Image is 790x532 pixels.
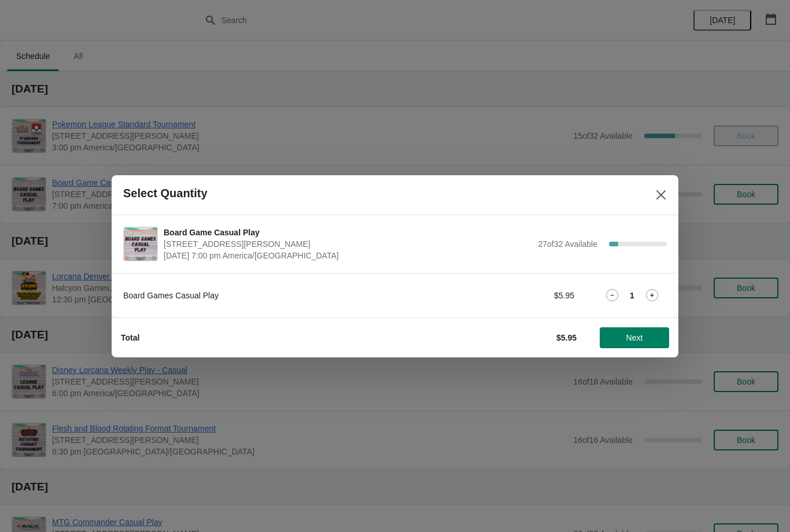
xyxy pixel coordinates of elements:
[124,227,157,261] img: Board Game Casual Play | 2040 Louetta Rd Ste I Spring, TX 77388 | August 23 | 7:00 pm America/Chi...
[538,239,597,249] span: 27 of 32 Available
[651,184,671,205] button: Close
[556,333,577,342] strong: $5.95
[123,290,444,301] div: Board Games Casual Play
[164,250,532,261] span: [DATE] 7:00 pm America/[GEOGRAPHIC_DATA]
[467,290,574,301] div: $5.95
[600,327,669,348] button: Next
[164,238,532,250] span: [STREET_ADDRESS][PERSON_NAME]
[164,227,532,238] span: Board Game Casual Play
[123,187,208,200] h2: Select Quantity
[630,290,634,301] strong: 1
[626,333,643,342] span: Next
[121,333,139,342] strong: Total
